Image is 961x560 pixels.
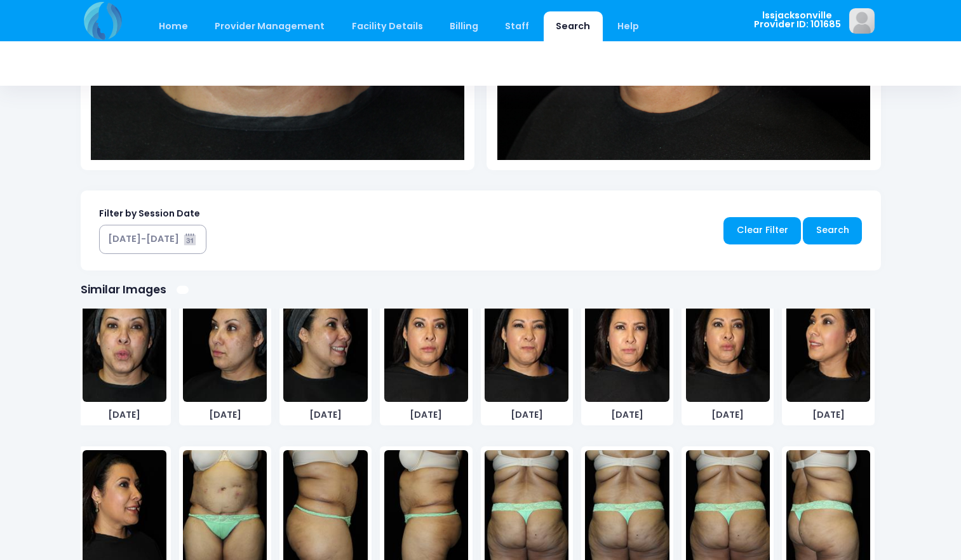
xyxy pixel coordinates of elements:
a: Search [803,217,862,244]
a: Provider Management [203,11,337,41]
span: [DATE] [283,408,367,422]
img: image [849,8,875,34]
a: Search [544,11,603,41]
img: image [686,288,770,402]
img: image [585,288,669,402]
a: Clear Filter [723,217,801,244]
span: [DATE] [686,408,770,422]
span: [DATE] [485,408,568,422]
a: Facility Details [339,11,435,41]
img: image [83,288,166,402]
a: Billing [437,11,490,41]
div: [DATE]-[DATE] [108,232,179,246]
span: [DATE] [183,408,267,422]
a: Home [147,11,201,41]
img: image [786,288,870,402]
img: image [183,288,267,402]
span: [DATE] [384,408,468,422]
span: [DATE] [83,408,166,422]
img: image [384,288,468,402]
img: image [283,288,367,402]
a: Help [605,11,651,41]
span: [DATE] [585,408,669,422]
h1: Similar Images [81,283,166,297]
span: lssjacksonville Provider ID: 101685 [754,11,841,29]
a: Staff [493,11,542,41]
img: image [485,288,568,402]
span: [DATE] [786,408,870,422]
label: Filter by Session Date [99,207,200,220]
